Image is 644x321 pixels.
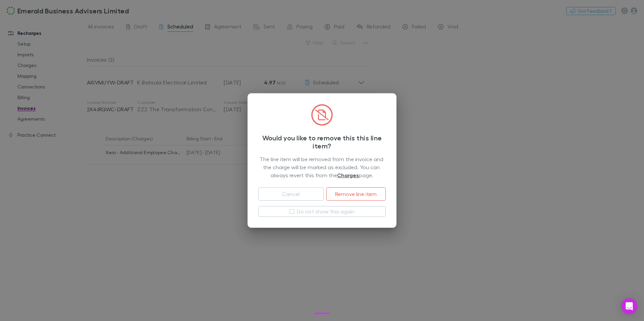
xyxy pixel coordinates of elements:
[258,155,386,179] div: The line item will be removed from the invoice and the charge will be marked as excluded. You can...
[258,187,324,201] button: Cancel
[337,172,359,179] a: Charges
[621,298,637,314] div: Open Intercom Messenger
[326,187,386,201] button: Remove line item
[258,206,386,217] button: Do not show this again
[258,134,386,150] h3: Would you like to remove this this line item?
[297,207,355,215] label: Do not show this again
